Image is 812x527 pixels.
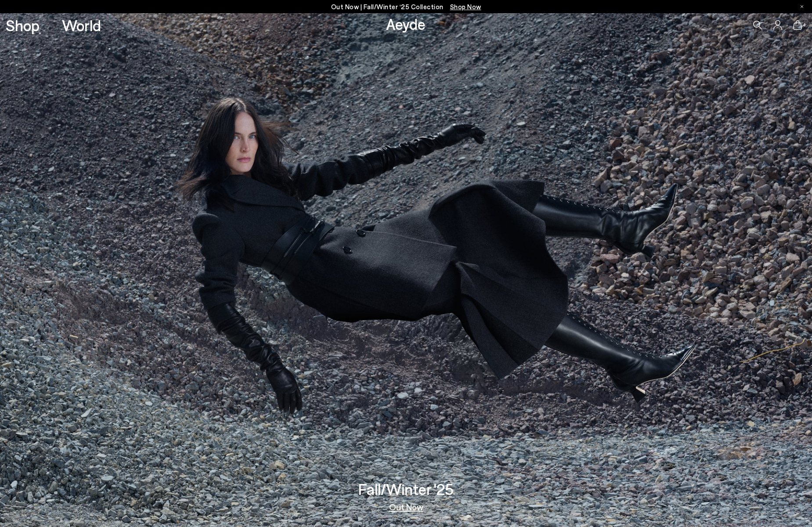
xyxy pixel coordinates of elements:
[62,18,101,33] a: World
[802,23,806,28] span: 4
[386,14,426,33] a: Aeyde
[450,3,481,11] span: Navigate to /collections/new-in
[389,502,423,511] a: Out Now
[6,18,40,33] a: Shop
[331,1,481,12] p: Out Now | Fall/Winter ‘25 Collection
[358,481,454,497] h3: Fall/Winter '25
[793,20,802,30] a: 4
